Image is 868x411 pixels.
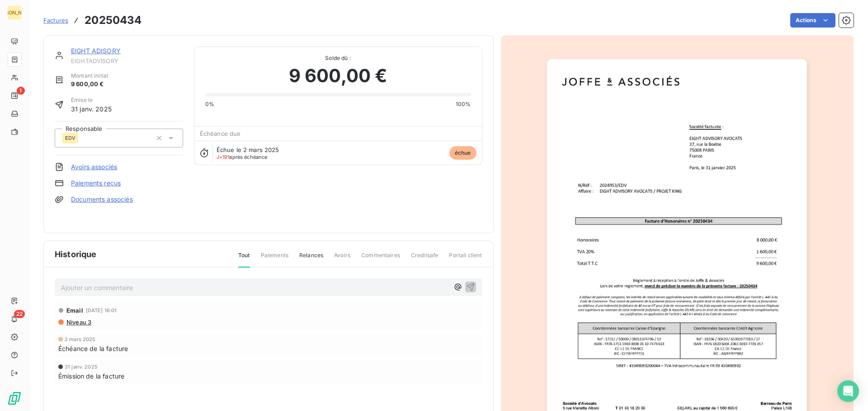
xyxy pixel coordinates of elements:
[456,100,471,108] span: 100%
[71,57,183,65] span: EIGHTADVISORY
[65,364,98,369] span: 31 janv. 2025
[361,251,400,267] span: Commentaires
[7,391,22,406] img: Logo LeanPay
[65,337,96,342] span: 2 mars 2025
[71,195,133,204] a: Documents associés
[449,251,482,267] span: Portail client
[85,12,142,28] h3: 20250434
[71,47,121,55] a: EIGHT ADISORY
[217,146,279,153] span: Échue le 2 mars 2025
[55,248,97,260] span: Historique
[71,80,108,89] span: 9 600,00 €
[17,87,25,95] span: 1
[14,310,25,318] span: 22
[58,371,124,381] span: Émission de la facture
[43,17,68,24] span: Factures
[261,251,288,267] span: Paiements
[299,251,323,267] span: Relances
[837,380,859,402] div: Open Intercom Messenger
[200,130,241,137] span: Échéance due
[71,162,117,171] a: Avoirs associés
[289,62,387,89] span: 9 600,00 €
[71,72,108,80] span: Montant initial
[217,154,230,160] span: J+191
[71,104,112,114] span: 31 janv. 2025
[43,16,68,25] a: Factures
[71,179,121,188] a: Paiements reçus
[66,319,91,326] span: Niveau 3
[334,251,350,267] span: Avoirs
[790,13,835,28] button: Actions
[449,146,476,160] span: échue
[205,100,214,108] span: 0%
[217,154,268,160] span: après échéance
[411,251,439,267] span: Creditsafe
[66,307,83,314] span: Email
[71,96,112,104] span: Émise le
[205,54,471,62] span: Solde dû :
[58,344,128,353] span: Échéance de la facture
[238,251,250,268] span: Tout
[86,308,117,313] span: [DATE] 16:01
[7,5,22,20] div: [PERSON_NAME]
[65,135,75,141] span: EDV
